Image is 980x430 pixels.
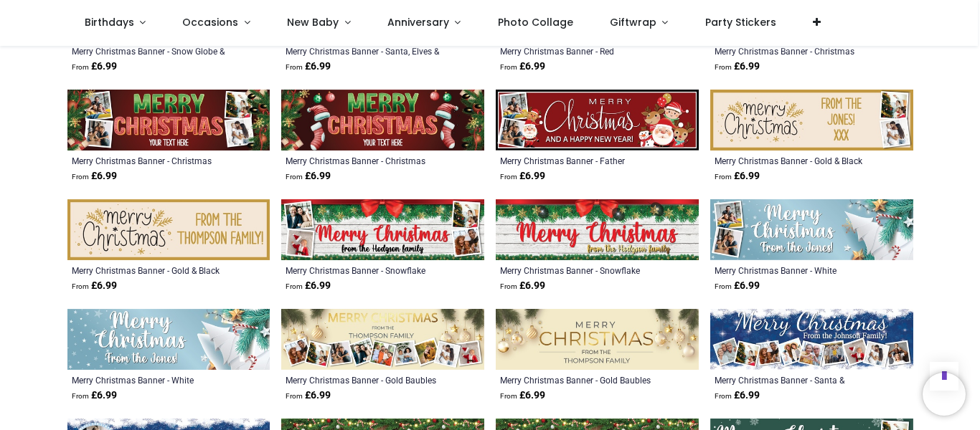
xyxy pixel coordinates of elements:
[498,15,573,29] span: Photo Collage
[67,90,270,150] img: Personalised Merry Christmas Banner - Christmas Stocking Red & Green - Custom Text & 4 Photo Upload
[286,45,441,57] a: Merry Christmas Banner - Santa, Elves & Snowman
[500,264,656,276] a: Merry Christmas Banner - Snowflake Festive Garland
[281,309,484,370] img: Personalised Merry Christmas Banner - Gold Baubles Festive - 9 Photo Upload
[496,90,699,150] img: Personalised Merry Christmas Banner - Father Christmas & Reindeer - 2 Photo Upload
[715,169,760,183] strong: £ 6.99
[500,155,656,166] a: Merry Christmas Banner - Father [PERSON_NAME] & Reindeer
[710,90,913,150] img: Personalised Merry Christmas Banner - Gold & Black Floral Design - Custom Text & 2 Photo Upload
[500,374,656,386] a: Merry Christmas Banner - Gold Baubles Festive
[500,388,545,403] strong: £ 6.99
[715,63,732,71] span: From
[610,15,656,29] span: Giftwrap
[715,45,870,57] a: Merry Christmas Banner - Christmas Stocking Red & Green
[500,63,517,71] span: From
[286,63,303,71] span: From
[705,15,776,29] span: Party Stickers
[496,309,699,370] img: Personalised Merry Christmas Banner - Gold Baubles Festive - Custom Text
[72,155,227,166] a: Merry Christmas Banner - Christmas Stocking Red & Green
[287,15,339,29] span: New Baby
[500,282,517,290] span: From
[286,279,331,293] strong: £ 6.99
[715,374,870,386] a: Merry Christmas Banner - Santa & Friends Festive
[72,169,117,183] strong: £ 6.99
[72,45,227,57] a: Merry Christmas Banner - Snow Globe & Snowflakes
[72,264,227,276] a: Merry Christmas Banner - Gold & Black Floral Design
[715,173,732,181] span: From
[500,279,545,293] strong: £ 6.99
[286,59,331,74] strong: £ 6.99
[72,388,117,403] strong: £ 6.99
[67,199,270,260] img: Personalised Merry Christmas Banner - Gold & Black Floral Design - Custom Text
[72,279,117,293] strong: £ 6.99
[72,63,89,71] span: From
[72,282,89,290] span: From
[286,169,331,183] strong: £ 6.99
[281,199,484,260] img: Personalised Merry Christmas Banner - Snowflake Festive Garland - Custom Text & 4 Photo Upload
[182,15,238,29] span: Occasions
[286,155,441,166] a: Merry Christmas Banner - Christmas Stocking Red & Green
[923,373,966,416] iframe: Brevo live chat
[281,90,484,150] img: Personalised Merry Christmas Banner - Christmas Stocking Red & Green - Custom Text
[715,388,760,403] strong: £ 6.99
[286,374,441,386] a: Merry Christmas Banner - Gold Baubles Festive
[715,392,732,400] span: From
[710,309,913,370] img: Personalised Merry Christmas Banner - Santa & Friends Festive - Custom Text & 9 Photo Upload
[715,59,760,74] strong: £ 6.99
[500,392,517,400] span: From
[715,279,760,293] strong: £ 6.99
[72,374,227,386] a: Merry Christmas Banner - White Christmas Tree & Stars
[72,392,89,400] span: From
[500,173,517,181] span: From
[500,169,545,183] strong: £ 6.99
[85,15,134,29] span: Birthdays
[286,173,303,181] span: From
[72,173,89,181] span: From
[715,155,870,166] a: Merry Christmas Banner - Gold & Black Floral Design
[500,45,656,57] a: Merry Christmas Banner - Red Snowflakes & Candy Cane
[500,59,545,74] strong: £ 6.99
[715,282,732,290] span: From
[710,199,913,260] img: Personalised Merry Christmas Banner - White Christmas Tree & Stars - Custom Text & 2 Photo Upload
[286,282,303,290] span: From
[387,15,449,29] span: Anniversary
[72,59,117,74] strong: £ 6.99
[286,392,303,400] span: From
[67,309,270,370] img: Personalised Merry Christmas Banner - White Christmas Tree & Stars - Custom Text
[286,264,441,276] a: Merry Christmas Banner - Snowflake Festive Garland
[496,199,699,260] img: Personalised Merry Christmas Banner - Snowflake Festive Garland - Custom Text
[286,388,331,403] strong: £ 6.99
[715,264,870,276] a: Merry Christmas Banner - White Christmas Tree & Stars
